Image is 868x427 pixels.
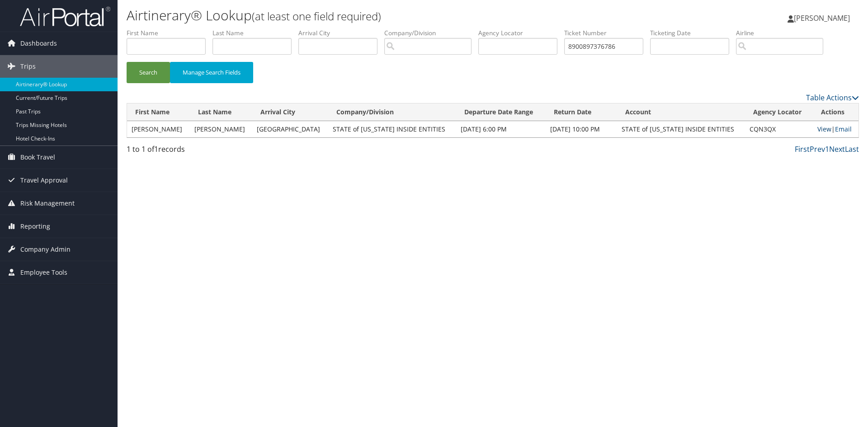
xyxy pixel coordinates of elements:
label: Company/Division [384,28,478,38]
td: [PERSON_NAME] [127,121,190,137]
a: 1 [825,144,829,154]
small: (at least one field required) [252,9,381,23]
button: Search [127,62,170,83]
th: Last Name: activate to sort column ascending [190,103,253,121]
div: 1 to 1 of records [127,144,300,159]
td: STATE of [US_STATE] INSIDE ENTITIES [617,121,745,137]
a: Email [835,125,852,133]
th: First Name: activate to sort column ascending [127,103,190,121]
th: Actions [813,103,859,121]
th: Return Date: activate to sort column ascending [546,103,618,121]
td: [PERSON_NAME] [190,121,253,137]
th: Arrival City: activate to sort column ascending [252,103,328,121]
span: 1 [154,144,158,154]
h1: Airtinerary® Lookup [127,6,615,25]
a: Next [829,144,845,154]
span: Reporting [20,215,50,238]
span: Risk Management [20,192,75,215]
label: Ticketing Date [650,28,736,38]
label: Ticket Number [564,28,650,38]
a: Last [845,144,859,154]
label: Last Name [212,28,298,38]
label: Airline [736,28,830,38]
th: Agency Locator: activate to sort column ascending [745,103,813,121]
td: [DATE] 6:00 PM [456,121,546,137]
span: Book Travel [20,146,55,169]
span: Trips [20,55,36,78]
label: First Name [127,28,212,38]
button: Manage Search Fields [170,62,253,83]
span: Travel Approval [20,169,68,192]
span: Company Admin [20,238,71,261]
a: View [817,125,831,133]
span: Employee Tools [20,261,67,284]
img: airportal-logo.png [20,6,110,27]
a: First [795,144,810,154]
a: Prev [810,144,825,154]
span: [PERSON_NAME] [794,13,850,23]
th: Account: activate to sort column ascending [617,103,745,121]
td: [DATE] 10:00 PM [546,121,618,137]
label: Agency Locator [478,28,564,38]
a: [PERSON_NAME] [788,5,859,32]
th: Company/Division [328,103,456,121]
th: Departure Date Range: activate to sort column ascending [456,103,546,121]
span: Dashboards [20,32,57,55]
td: STATE of [US_STATE] INSIDE ENTITIES [328,121,456,137]
td: CQN3QX [745,121,813,137]
td: | [813,121,859,137]
label: Arrival City [298,28,384,38]
td: [GEOGRAPHIC_DATA] [252,121,328,137]
a: Table Actions [806,93,859,103]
